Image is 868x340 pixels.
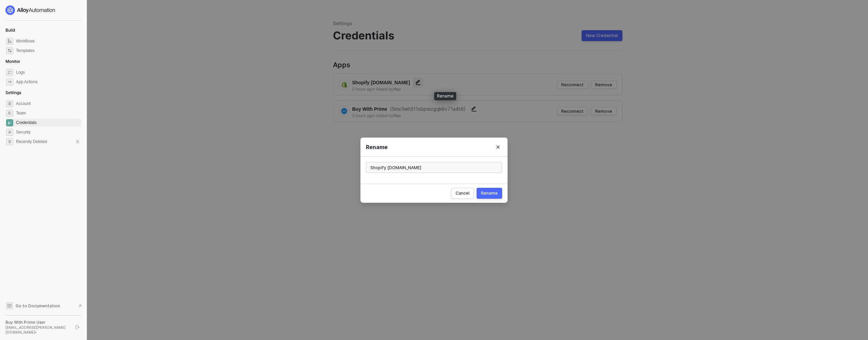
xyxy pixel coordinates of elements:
span: logout [75,325,79,329]
div: Remove [595,82,612,88]
span: Templates [16,47,80,55]
div: Rename [481,191,498,196]
span: Go to Documentation [16,303,60,309]
div: Reconnect [561,108,584,114]
a: logo [5,5,81,15]
div: 2 hours ago • Added by [352,87,424,92]
img: integration-icon [341,82,347,88]
span: Credentials [16,119,80,127]
button: Reconnect [557,107,588,115]
img: integration-icon [341,108,347,114]
button: Cancel [451,188,474,199]
div: Settings [333,20,622,26]
span: security [6,129,13,136]
span: Security [16,128,80,136]
div: Cancel [456,191,470,196]
span: credentials [6,119,13,126]
span: settings [6,138,13,145]
span: Team [16,109,80,117]
button: Rename [477,188,502,199]
div: Remove [595,108,612,114]
span: Workflows [16,37,80,45]
div: New Credential [586,33,618,38]
span: Settings [5,90,21,95]
b: You [393,87,401,92]
button: Remove [591,107,617,115]
span: Monitor [5,59,20,64]
div: 0 [75,139,80,144]
span: dashboard [6,38,13,45]
span: documentation [6,302,13,309]
span: icon-logs [6,69,13,76]
img: logo [5,5,56,15]
span: team [6,110,13,117]
button: New Credential [582,30,622,41]
div: Buy With Prime [352,104,479,114]
div: [EMAIL_ADDRESS][PERSON_NAME][DOMAIN_NAME] • [5,325,69,335]
input: Credentials Name [366,162,502,173]
div: Buy With Prime User [5,320,69,325]
div: Rename [434,92,456,100]
span: icon-app-actions [6,78,13,86]
span: Account [16,100,80,108]
span: Logs [16,68,80,76]
b: You [393,113,401,118]
span: document-arrow [76,303,83,309]
span: Build [5,28,15,33]
div: Rename [366,143,502,150]
button: Remove [591,80,617,89]
div: Reconnect [561,82,584,88]
span: marketplace [6,47,13,54]
span: settings [6,100,13,107]
div: 3 hours ago • Added by [352,113,479,119]
button: Reconnect [557,80,588,89]
div: Apps [333,61,622,68]
button: Close [489,138,508,157]
span: Credentials [333,29,394,42]
span: Recently Deleted [16,139,47,145]
div: Shopify [DOMAIN_NAME] [352,77,424,88]
a: Knowledge Base [5,302,82,310]
div: ( 5mx3wh311xbpwzgqk8v71a4t6 ) [390,106,466,112]
div: App Actions [16,79,37,85]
